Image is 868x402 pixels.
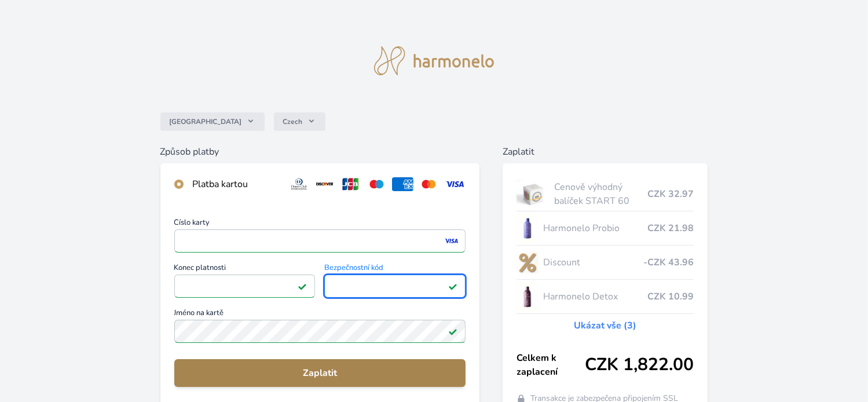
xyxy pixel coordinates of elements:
img: logo.svg [374,46,495,75]
span: CZK 10.99 [647,290,694,304]
span: Jméno na kartě [174,309,466,320]
h6: Zaplatit [503,145,708,159]
span: Harmonelo Detox [543,290,648,304]
span: Zaplatit [184,366,457,380]
div: Platba kartou [193,177,279,191]
span: Harmonelo Probio [543,221,648,235]
span: Číslo karty [174,219,466,229]
img: DETOX_se_stinem_x-lo.jpg [517,282,539,311]
h6: Způsob platby [160,145,480,159]
img: mc.svg [418,177,440,191]
img: Platné pole [448,282,457,291]
img: visa.svg [444,177,466,191]
button: [GEOGRAPHIC_DATA] [160,112,265,131]
img: discover.svg [314,177,336,191]
button: Czech [274,112,325,131]
iframe: Iframe pro bezpečnostní kód [329,278,460,294]
span: Cenově výhodný balíček START 60 [554,180,648,208]
iframe: Iframe pro datum vypršení platnosti [180,278,310,294]
span: [GEOGRAPHIC_DATA] [170,117,242,126]
span: -CZK 43.96 [643,255,694,269]
img: start.jpg [517,180,550,209]
span: CZK 1,822.00 [585,355,694,375]
img: discount-lo.png [517,248,539,277]
span: Celkem k zaplacení [517,351,585,379]
img: CLEAN_PROBIO_se_stinem_x-lo.jpg [517,214,539,243]
a: Ukázat vše (3) [574,319,636,332]
span: CZK 21.98 [647,221,694,235]
img: diners.svg [288,177,310,191]
span: CZK 32.97 [647,187,694,201]
span: Bezpečnostní kód [324,264,466,275]
img: visa [444,236,459,246]
span: Czech [283,117,303,126]
iframe: Iframe pro číslo karty [180,233,461,249]
input: Jméno na kartěPlatné pole [174,320,466,343]
img: maestro.svg [366,177,387,191]
img: Platné pole [298,282,307,291]
img: amex.svg [392,177,413,191]
button: Zaplatit [174,359,466,387]
span: Konec platnosti [174,264,316,275]
img: Platné pole [448,327,457,336]
img: jcb.svg [340,177,361,191]
span: Discount [543,255,644,269]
